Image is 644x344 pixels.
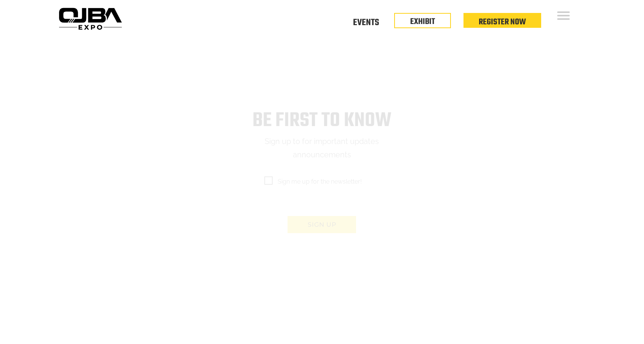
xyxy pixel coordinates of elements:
[264,177,362,186] span: Sign me up for the newsletter!
[479,16,526,29] a: Register Now
[288,216,356,233] button: Sign up
[235,135,408,162] p: Sign up to for important updates announcements
[235,109,408,133] h1: Be first to know
[410,15,435,28] a: EXHIBIT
